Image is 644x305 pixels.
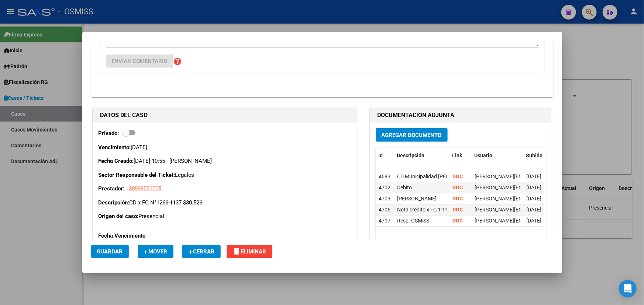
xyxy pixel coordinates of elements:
span: [DATE] [526,196,541,201]
strong: Fecha Creado: [99,158,134,164]
span: Enviar comentario [112,58,168,64]
span: Id [379,152,383,158]
datatable-header-cell: Descripción [394,148,450,164]
strong: Vencimiento: [99,144,131,151]
span: Subido [526,152,543,158]
p: Presencial [99,212,352,221]
span: Eliminar [233,248,266,255]
datatable-header-cell: Link [450,148,472,164]
span: Nota credito x FC 1-1137 [397,207,454,213]
a: DOC [452,173,463,179]
span: [DATE] [526,173,541,179]
mat-icon: delete [233,247,241,256]
div: 4683 [379,172,391,181]
span: Debito [397,185,412,190]
button: Cerrar [182,245,221,258]
strong: DATOS DEL CASO [100,112,148,119]
strong: Privado: [99,130,119,137]
span: Usuario [475,152,493,158]
a: DOC [452,185,463,190]
a: DOC [452,218,463,224]
span: [PERSON_NAME] [397,196,437,201]
p: CD x FC N°1266-1137 $30.526 [99,199,352,207]
span: Mover [144,248,168,255]
h1: DOCUMENTACION ADJUNTA [378,111,544,120]
span: [DATE] [526,207,541,213]
div: Open Intercom Messenger [619,280,637,298]
button: Enviar comentario [106,55,173,68]
mat-icon: help [173,57,182,66]
span: CD Municipalidad [PERSON_NAME][GEOGRAPHIC_DATA] [397,173,527,179]
span: [DATE] [526,185,541,190]
button: Guardar [91,245,129,258]
div: 4703 [379,194,391,203]
strong: Descripción: [99,199,130,206]
span: Link [452,152,462,158]
span: Guardar [97,248,123,255]
button: Eliminar [227,245,272,258]
datatable-header-cell: Usuario [472,148,523,164]
div: 4706 [379,206,391,214]
span: Descripción [397,152,425,158]
datatable-header-cell: Subido [523,148,560,164]
strong: Prestador: [99,185,125,192]
div: 4702 [379,183,391,192]
span: [DATE] [526,218,541,224]
p: [DATE] [99,143,352,152]
p: Fecha Vencimiento [99,232,175,240]
span: Cerrar [188,248,215,255]
span: Agregar Documento [382,132,442,139]
strong: Origen del caso: [99,213,139,220]
span: Resp. OSMiSS [397,218,429,224]
span: 30999001005 [129,185,162,192]
p: Legales [99,171,352,179]
div: 4707 [379,217,391,225]
a: DOC [452,196,463,201]
datatable-header-cell: Id [376,148,394,164]
button: Mover [138,245,173,258]
strong: Sector Responsable del Ticket: [99,172,175,178]
button: Agregar Documento [376,128,448,142]
p: [DATE] 10:55 - [PERSON_NAME] [99,157,352,165]
a: DOC [452,207,463,213]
